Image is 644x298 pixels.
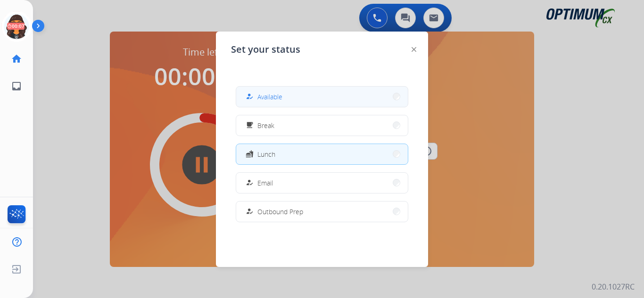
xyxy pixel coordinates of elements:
[257,121,274,130] span: Break
[236,144,408,164] button: Lunch
[246,179,254,187] mat-icon: how_to_reg
[11,53,22,64] mat-icon: home
[236,201,408,222] button: Outbound Prep
[257,207,303,217] span: Outbound Prep
[236,87,408,107] button: Available
[246,121,254,129] mat-icon: free_breakfast
[412,47,416,52] img: close-button
[246,93,254,101] mat-icon: how_to_reg
[592,281,635,292] p: 0.20.1027RC
[246,208,254,216] mat-icon: how_to_reg
[257,149,275,159] span: Lunch
[236,115,408,136] button: Break
[257,178,273,188] span: Email
[231,43,300,56] span: Set your status
[246,150,254,158] mat-icon: fastfood
[11,81,22,92] mat-icon: inbox
[257,92,282,102] span: Available
[236,173,408,193] button: Email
